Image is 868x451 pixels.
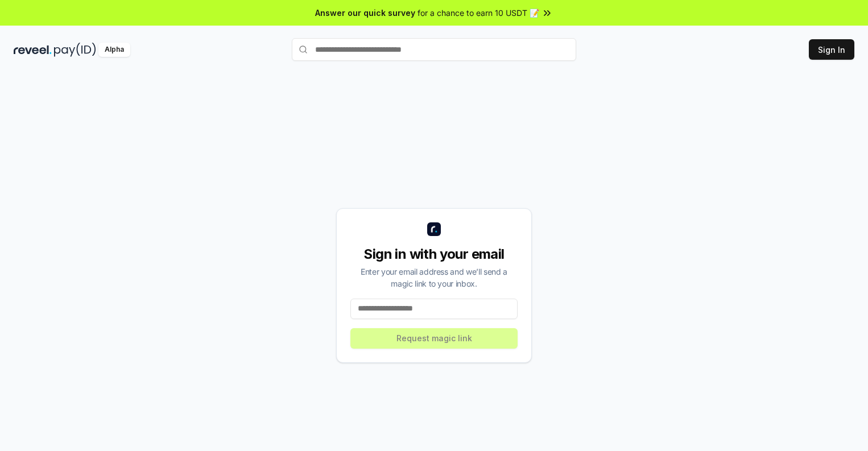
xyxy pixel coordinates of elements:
[427,222,441,236] img: logo_small
[98,43,130,57] div: Alpha
[809,39,854,60] button: Sign In
[350,245,518,263] div: Sign in with your email
[350,266,518,289] div: Enter your email address and we’ll send a magic link to your inbox.
[54,43,96,57] img: pay_id
[418,7,539,19] span: for a chance to earn 10 USDT 📝
[315,7,415,19] span: Answer our quick survey
[14,43,52,57] img: reveel_dark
